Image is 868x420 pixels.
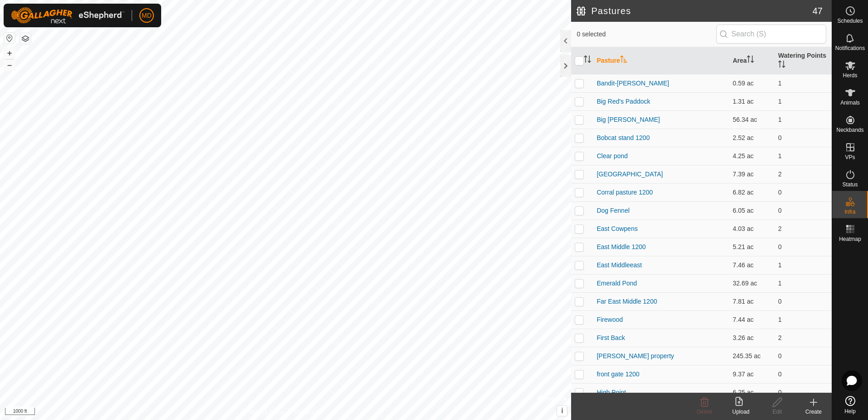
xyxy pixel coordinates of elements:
[597,352,674,360] a: [PERSON_NAME] property
[774,347,832,365] td: 0
[597,280,637,287] a: Emerald Pond
[597,370,639,378] a: front gate 1200
[774,292,832,310] td: 0
[774,165,832,183] td: 2
[774,183,832,201] td: 0
[597,389,626,396] a: High Point
[729,129,774,147] td: 2.52 ac
[716,25,826,44] input: Search (S)
[774,329,832,347] td: 2
[842,182,858,187] span: Status
[774,274,832,292] td: 1
[723,408,759,416] div: Upload
[697,409,713,415] span: Delete
[597,261,642,269] a: East Middleeast
[597,207,629,214] a: Dog Fennel
[729,74,774,92] td: 0.59 ac
[774,47,832,75] th: Watering Points
[729,92,774,110] td: 1.31 ac
[11,7,124,24] img: Gallagher Logo
[729,147,774,165] td: 4.25 ac
[597,170,663,178] a: [GEOGRAPHIC_DATA]
[774,147,832,165] td: 1
[597,243,646,250] a: East Middle 1200
[837,18,863,24] span: Schedules
[778,62,785,69] p-sorticon: Activate to sort
[597,225,637,232] a: East Cowpens
[774,129,832,147] td: 0
[774,238,832,256] td: 0
[774,310,832,329] td: 1
[774,256,832,274] td: 1
[729,220,774,238] td: 4.03 ac
[729,47,774,75] th: Area
[729,274,774,292] td: 32.69 ac
[729,165,774,183] td: 7.39 ac
[729,292,774,310] td: 7.81 ac
[774,365,832,383] td: 0
[561,407,563,415] span: i
[729,365,774,383] td: 9.37 ac
[295,408,321,416] a: Contact Us
[577,5,812,16] h2: Pastures
[597,80,669,87] a: Bandit-[PERSON_NAME]
[813,4,823,18] span: 47
[729,183,774,201] td: 6.82 ac
[774,92,832,110] td: 1
[839,236,861,242] span: Heatmap
[729,238,774,256] td: 5.21 ac
[774,74,832,92] td: 1
[4,33,15,44] button: Reset Map
[840,100,860,105] span: Animals
[250,408,284,416] a: Privacy Policy
[597,189,653,196] a: Corral pasture 1200
[835,45,865,51] span: Notifications
[795,408,832,416] div: Create
[597,116,660,123] a: Big [PERSON_NAME]
[774,383,832,401] td: 0
[597,334,625,341] a: First Back
[844,209,855,215] span: Infra
[620,57,627,64] p-sorticon: Activate to sort
[729,201,774,220] td: 6.05 ac
[4,60,15,70] button: –
[729,110,774,129] td: 56.34 ac
[832,392,868,418] a: Help
[729,347,774,365] td: 245.35 ac
[844,409,856,414] span: Help
[577,30,716,39] span: 0 selected
[759,408,795,416] div: Edit
[597,298,657,305] a: Far East Middle 1200
[774,110,832,129] td: 1
[4,48,15,59] button: +
[597,152,628,160] a: Clear pond
[747,57,754,64] p-sorticon: Activate to sort
[597,98,650,105] a: Big Red's Paddock
[729,329,774,347] td: 3.26 ac
[729,310,774,329] td: 7.44 ac
[843,73,857,78] span: Herds
[142,11,152,20] span: MD
[597,316,623,323] a: Firewood
[729,256,774,274] td: 7.46 ac
[836,127,863,133] span: Neckbands
[20,33,31,44] button: Map Layers
[774,201,832,220] td: 0
[729,383,774,401] td: 6.25 ac
[584,57,591,64] p-sorticon: Activate to sort
[593,47,729,75] th: Pasture
[597,134,650,141] a: Bobcat stand 1200
[557,406,567,416] button: i
[774,220,832,238] td: 2
[845,155,855,160] span: VPs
